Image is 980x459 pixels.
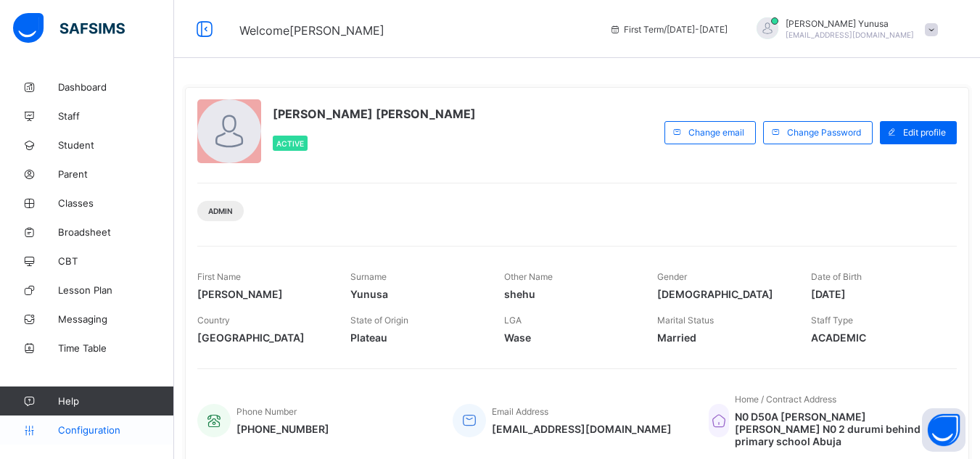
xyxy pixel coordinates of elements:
span: Staff Type [811,315,853,326]
span: Gender [657,271,687,282]
span: [DATE] [811,288,942,300]
span: [PERSON_NAME] [197,288,329,300]
span: Surname [350,271,387,282]
span: Messaging [58,313,174,325]
span: Admin [208,207,233,215]
span: [EMAIL_ADDRESS][DOMAIN_NAME] [786,30,914,39]
span: Parent [58,168,174,180]
span: Dashboard [58,81,174,93]
div: Adam YunusaYunusa [742,17,945,41]
span: Active [276,139,304,148]
span: Wase [504,331,635,344]
span: Phone Number [236,406,297,417]
span: Marital Status [657,315,714,326]
span: Configuration [58,424,173,436]
span: State of Origin [350,315,408,326]
span: Help [58,395,173,407]
span: [PERSON_NAME] Yunusa [786,18,914,29]
span: Home / Contract Address [735,394,836,405]
span: [GEOGRAPHIC_DATA] [197,331,329,344]
span: Change Password [787,127,861,138]
span: LGA [504,315,522,326]
span: Plateau [350,331,482,344]
span: Edit profile [903,127,946,138]
span: CBT [58,255,174,267]
span: Yunusa [350,288,482,300]
span: Student [58,139,174,151]
img: safsims [13,13,125,44]
span: Date of Birth [811,271,862,282]
span: shehu [504,288,635,300]
span: Time Table [58,342,174,354]
span: Email Address [492,406,548,417]
span: Classes [58,197,174,209]
span: Lesson Plan [58,284,174,296]
span: Change email [688,127,744,138]
button: Open asap [922,408,965,452]
span: N0 D50A [PERSON_NAME] [PERSON_NAME] N0 2 durumi behind LEA primary school Abuja [735,410,942,447]
span: [EMAIL_ADDRESS][DOMAIN_NAME] [492,423,672,435]
span: Broadsheet [58,226,174,238]
span: [PERSON_NAME] [PERSON_NAME] [273,107,476,121]
span: First Name [197,271,241,282]
span: [PHONE_NUMBER] [236,423,329,435]
span: Country [197,315,230,326]
span: Married [657,331,788,344]
span: ACADEMIC [811,331,942,344]
span: Staff [58,110,174,122]
span: Welcome [PERSON_NAME] [239,23,384,38]
span: [DEMOGRAPHIC_DATA] [657,288,788,300]
span: Other Name [504,271,553,282]
span: session/term information [609,24,728,35]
